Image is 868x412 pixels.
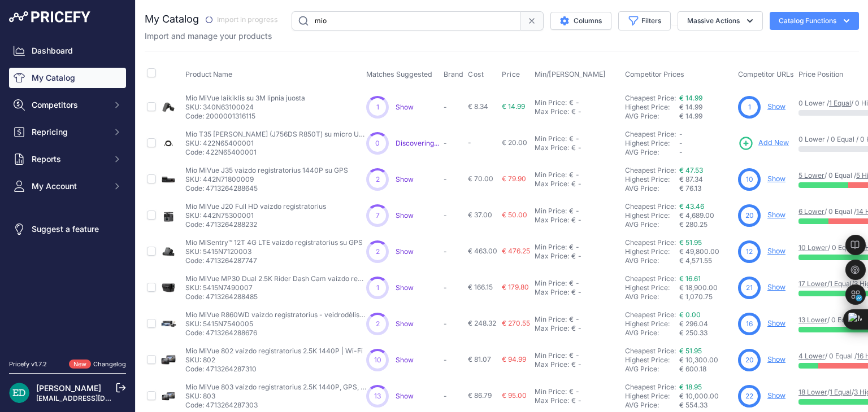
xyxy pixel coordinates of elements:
[32,181,106,192] span: My Account
[798,70,843,78] span: Price Position
[185,148,366,157] p: Code: 422N65400001
[798,243,828,252] a: 10 Lower
[502,211,527,219] span: € 50.00
[625,401,679,410] div: AVG Price:
[185,220,326,229] p: Code: 4713264288232
[679,148,683,156] span: -
[679,328,734,338] div: € 250.33
[746,319,753,329] span: 16
[679,202,704,211] a: € 43.46
[767,355,785,363] a: Show
[468,391,492,400] span: € 86.79
[185,211,326,220] p: SKU: 442N75300001
[396,319,414,328] a: Show
[468,355,491,363] span: € 81.07
[185,166,348,175] p: Mio MiVue J35 vaizdo registratorius 1440P su GPS
[625,356,679,365] div: Highest Price:
[625,383,676,391] a: Cheapest Price:
[679,401,734,410] div: € 554.33
[396,211,414,220] span: Show
[375,139,380,148] span: 0
[679,319,708,328] span: € 296.04
[571,179,576,189] div: €
[625,328,679,338] div: AVG Price:
[571,143,576,152] div: €
[185,347,363,356] p: Mio MiVue 802 vaizdo registratorius 2.5K 1440P | Wi-Fi
[625,256,679,265] div: AVG Price:
[185,247,363,256] p: SKU: 5415N7120003
[535,387,567,396] div: Min Price:
[502,138,527,147] span: € 20.00
[625,310,676,319] a: Cheapest Price:
[145,30,272,42] p: Import and manage your products
[625,70,684,78] span: Competitor Prices
[571,216,576,225] div: €
[444,283,463,292] p: -
[679,247,719,256] span: € 49,800.00
[535,351,567,360] div: Min Price:
[569,387,574,396] div: €
[767,391,785,400] a: Show
[376,247,380,256] span: 2
[625,202,676,211] a: Cheapest Price:
[374,356,381,365] span: 10
[745,211,754,221] span: 20
[36,383,101,393] a: [PERSON_NAME]
[444,103,463,112] p: -
[767,174,785,183] a: Show
[679,274,701,283] a: € 16.61
[574,243,579,252] div: -
[535,143,569,152] div: Max Price:
[468,70,484,79] span: Cost
[185,328,366,338] p: Code: 4713264288676
[576,396,581,405] div: -
[502,174,526,183] span: € 79.90
[767,211,785,219] a: Show
[625,184,679,193] div: AVG Price:
[625,319,679,328] div: Highest Price:
[502,319,530,327] span: € 270.55
[376,103,379,112] span: 1
[376,319,380,328] span: 2
[625,247,679,256] div: Highest Price:
[185,175,348,184] p: SKU: 442N71800009
[569,170,574,179] div: €
[679,103,702,111] span: € 14.99
[396,283,414,292] a: Show
[625,365,679,374] div: AVG Price:
[576,252,581,261] div: -
[185,70,232,78] span: Product Name
[9,176,126,196] button: My Account
[745,391,753,401] span: 22
[798,352,825,360] a: 4 Lower
[396,139,439,147] span: Discovering...
[679,175,703,183] span: € 87.34
[535,170,567,179] div: Min Price:
[535,107,569,116] div: Max Price:
[571,360,576,369] div: €
[625,139,679,148] div: Highest Price:
[746,283,753,293] span: 21
[9,122,126,142] button: Repricing
[93,360,126,368] a: Changelog
[376,211,380,220] span: 7
[535,288,569,297] div: Max Price:
[576,360,581,369] div: -
[679,112,734,121] div: € 14.99
[535,360,569,369] div: Max Price:
[185,256,363,265] p: Code: 4713264287747
[396,247,414,256] span: Show
[145,11,199,27] h2: My Catalog
[569,134,574,143] div: €
[444,211,463,220] p: -
[185,283,366,292] p: SKU: 5415N7490007
[618,11,671,30] button: Filters
[502,102,525,111] span: € 14.99
[502,70,523,79] button: Price
[185,365,363,374] p: Code: 4713264287310
[535,179,569,189] div: Max Price:
[396,175,414,183] a: Show
[625,392,679,401] div: Highest Price:
[571,107,576,116] div: €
